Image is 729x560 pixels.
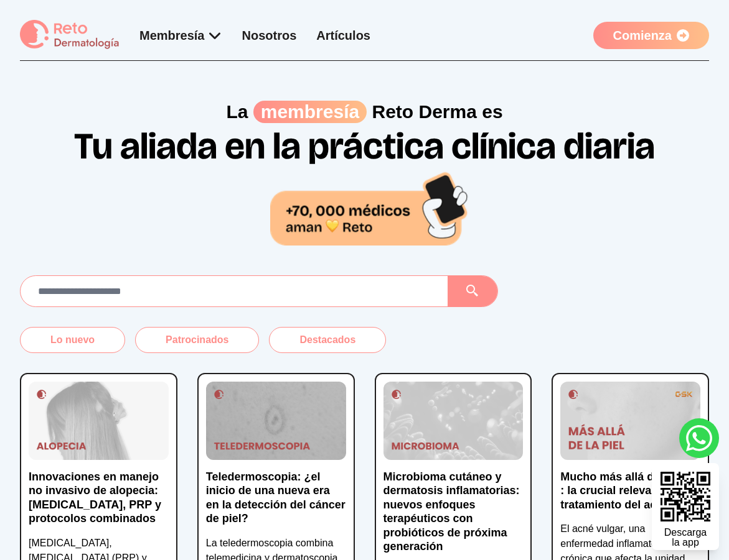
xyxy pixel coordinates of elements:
p: La Reto Derma es [20,101,709,123]
button: Patrocinados [135,327,259,353]
p: Mucho más allá de la piel : la crucial relevancia del tratamiento del acné hoy [560,470,700,512]
a: whatsapp button [679,418,719,458]
p: Microbioma cutáneo y dermatosis inflamatorias: nuevos enfoques terapéuticos con probióticos de pr... [383,470,524,554]
button: Destacados [269,327,386,353]
button: Lo nuevo [20,327,125,353]
a: Innovaciones en manejo no invasivo de alopecia: [MEDICAL_DATA], PRP y protocolos combinados [29,470,169,536]
img: Innovaciones en manejo no invasivo de alopecia: microneedling, PRP y protocolos combinados [29,382,169,460]
div: Membresía [139,27,222,44]
p: Innovaciones en manejo no invasivo de alopecia: [MEDICAL_DATA], PRP y protocolos combinados [29,470,169,526]
a: Artículos [316,29,370,42]
img: Mucho más allá de la piel : la crucial relevancia del tratamiento del acné hoy [560,382,700,460]
a: Comienza [593,22,709,49]
span: membresía [253,101,367,123]
h1: Tu aliada en la práctica clínica diaria [20,123,709,245]
img: Teledermoscopia: ¿el inicio de una nueva era en la detección del cáncer de piel? [206,382,346,460]
a: Mucho más allá de la piel : la crucial relevancia del tratamiento del acné hoy [560,470,700,522]
div: Descarga la app [664,528,707,548]
p: Teledermoscopia: ¿el inicio de una nueva era en la detección del cáncer de piel? [206,470,346,526]
img: logo Reto dermatología [20,20,120,50]
img: 70,000 médicos aman Reto [270,170,469,245]
a: Nosotros [242,29,297,42]
img: Microbioma cutáneo y dermatosis inflamatorias: nuevos enfoques terapéuticos con probióticos de pr... [383,382,524,460]
a: Teledermoscopia: ¿el inicio de una nueva era en la detección del cáncer de piel? [206,470,346,536]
